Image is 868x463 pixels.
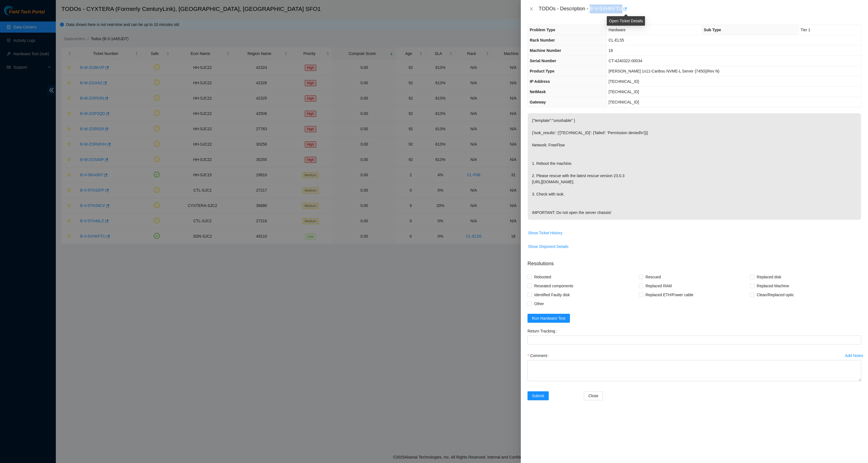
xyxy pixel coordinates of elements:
[532,290,572,299] span: Identified Faulty disk
[532,315,565,321] span: Run Hardware Test
[528,228,563,237] button: Show Ticket History
[609,69,720,73] span: [PERSON_NAME] 1x11-Caribou NVME-L Server {7450}{Rev N}
[607,16,645,26] div: Open Ticket Details
[539,4,861,13] div: TODOs - Description - B-V-5VHKFTU
[609,90,639,94] span: [TECHNICAL_ID]
[609,79,639,84] span: [TECHNICAL_ID]
[609,48,613,53] span: 18
[530,69,554,73] span: Product Type
[527,360,861,381] textarea: Comment
[588,393,598,399] span: Close
[754,281,791,290] span: Replaced Machine
[527,391,549,400] button: Submit
[530,59,556,63] span: Serial Number
[643,273,663,281] span: Rescued
[643,281,674,290] span: Replaced RAM
[532,273,553,281] span: Rebooted
[754,273,783,281] span: Replaced disk
[527,336,861,344] input: Return Tracking
[532,299,546,308] span: Other
[528,243,569,250] span: Show Shipment Details
[527,255,861,267] p: Resolutions
[527,351,551,360] label: Comment
[800,28,810,32] span: Tier 1
[643,290,696,299] span: Replaced ETH/Power cable
[609,100,639,104] span: [TECHNICAL_ID]
[530,28,555,32] span: Problem Type
[527,327,559,336] label: Return Tracking
[530,100,546,104] span: Gateway
[528,113,861,220] p: {"template":"unsshable" } {'isok_results': {'[TECHNICAL_ID]': {'failed': 'Permission denied\n'}}}...
[528,230,562,236] span: Show Ticket History
[609,28,626,32] span: Hardware
[845,354,863,358] div: Add Notes
[530,48,561,53] span: Machine Number
[609,38,624,42] span: CL-EL55
[845,351,864,360] button: Add Notes
[704,28,721,32] span: Sub Type
[529,7,534,11] span: close
[530,90,546,94] span: NetMask
[609,59,642,63] span: CT-4240322-00034
[532,393,544,399] span: Submit
[530,38,555,42] span: Rack Number
[532,281,576,290] span: Reseated components
[527,6,535,12] button: Close
[527,314,570,323] button: Run Hardware Test
[528,242,569,251] button: Show Shipment Details
[754,290,796,299] span: Clean/Replaced optic
[530,79,550,84] span: IP Address
[584,391,603,400] button: Close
